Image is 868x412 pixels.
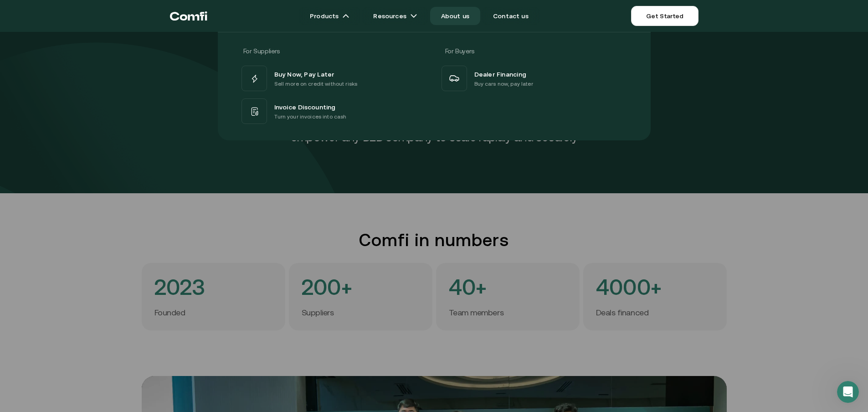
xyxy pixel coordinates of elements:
a: Dealer FinancingBuy cars now, pay later [440,64,629,93]
a: Productsarrow icons [299,7,360,25]
span: Buy Now, Pay Later [274,68,334,79]
span: Dealer Financing [474,68,527,79]
a: About us [430,7,480,25]
span: Invoice Discounting [274,101,336,112]
a: Contact us [482,7,539,25]
span: For Suppliers [243,47,280,55]
img: arrow icons [410,12,417,20]
p: Buy cars now, pay later [474,79,533,88]
img: arrow icons [342,12,349,20]
span: For Buyers [445,47,475,55]
p: Turn your invoices into cash [274,112,347,121]
a: Return to the top of the Comfi home page [170,2,207,30]
a: Resourcesarrow icons [362,7,428,25]
p: Sell more on credit without risks [274,79,358,88]
a: Get Started [631,6,698,26]
iframe: Intercom live chat [837,381,859,403]
a: Buy Now, Pay LaterSell more on credit without risks [240,64,429,93]
a: Invoice DiscountingTurn your invoices into cash [240,97,429,126]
